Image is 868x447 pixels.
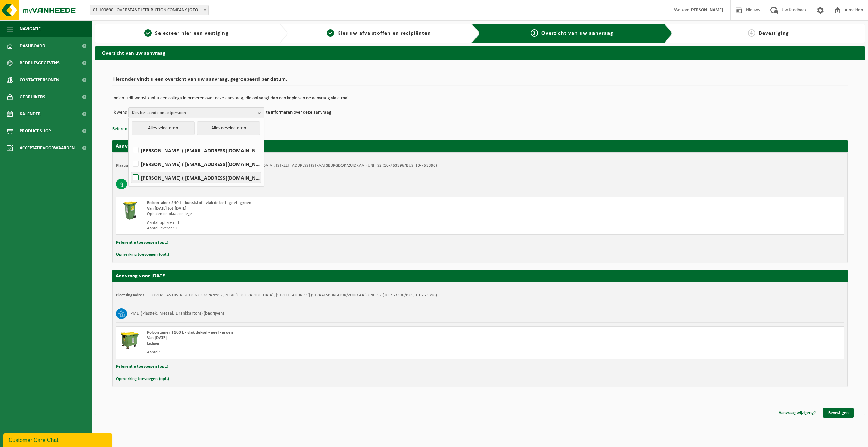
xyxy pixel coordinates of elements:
[773,408,821,418] a: Aanvraag wijzigen
[20,88,45,105] span: Gebruikers
[147,350,507,355] div: Aantal: 1
[130,308,224,319] h3: PMD (Plastiek, Metaal, Drankkartons) (bedrijven)
[120,200,140,221] img: WB-0240-HPE-GN-50.png
[152,293,437,298] td: OVERSEAS DISTRIBUTION COMPANY/S2, 2030 [GEOGRAPHIC_DATA], [STREET_ADDRESS] (STRAATSBURGDOK/ZUIDKA...
[147,341,507,346] div: Ledigen
[90,5,209,15] span: 01-100890 - OVERSEAS DISTRIBUTION COMPANY NV - ANTWERPEN
[131,145,261,155] label: [PERSON_NAME] ( [EMAIL_ADDRESS][DOMAIN_NAME] )
[20,122,51,139] span: Product Shop
[20,20,41,37] span: Navigatie
[748,29,755,37] span: 4
[116,273,167,279] strong: Aanvraag voor [DATE]
[147,336,167,340] strong: Van [DATE]
[147,220,507,226] div: Aantal ophalen : 1
[197,121,260,135] button: Alles deselecteren
[147,330,233,335] span: Rolcontainer 1100 L - vlak deksel - geel - groen
[120,330,140,350] img: WB-1100-HPE-GN-50.png
[147,201,251,205] span: Rolcontainer 240 L - kunststof - vlak deksel - geel - groen
[132,108,255,118] span: Kies bestaand contactpersoon
[112,107,127,118] p: Ik wens
[112,125,165,133] button: Referentie toevoegen (opt.)
[147,211,507,217] div: Ophalen en plaatsen lege
[327,29,334,37] span: 2
[20,37,45,54] span: Dashboard
[759,31,789,36] span: Bevestiging
[112,77,848,86] h2: Hieronder vindt u een overzicht van uw aanvraag, gegroepeerd per datum.
[116,362,168,371] button: Referentie toevoegen (opt.)
[132,121,195,135] button: Alles selecteren
[337,31,431,36] span: Kies uw afvalstoffen en recipiënten
[116,163,146,168] strong: Plaatsingsadres:
[147,206,186,211] strong: Van [DATE] tot [DATE]
[116,144,167,149] strong: Aanvraag voor [DATE]
[155,31,229,36] span: Selecteer hier een vestiging
[112,96,848,101] p: Indien u dit wenst kunt u een collega informeren over deze aanvraag, die ontvangt dan een kopie v...
[20,139,75,156] span: Acceptatievoorwaarden
[20,105,41,122] span: Kalender
[95,46,865,59] h2: Overzicht van uw aanvraag
[689,7,723,13] strong: [PERSON_NAME]
[291,29,467,37] a: 2Kies uw afvalstoffen en recipiënten
[116,250,169,259] button: Opmerking toevoegen (opt.)
[131,172,261,183] label: [PERSON_NAME] ( [EMAIL_ADDRESS][DOMAIN_NAME] )
[266,107,333,118] p: te informeren over deze aanvraag.
[99,29,274,37] a: 1Selecteer hier een vestiging
[20,54,60,71] span: Bedrijfsgegevens
[131,159,261,169] label: [PERSON_NAME] ( [EMAIL_ADDRESS][DOMAIN_NAME] )
[147,226,507,231] div: Aantal leveren: 1
[116,375,169,383] button: Opmerking toevoegen (opt.)
[823,408,854,418] a: Bevestigen
[144,29,152,37] span: 1
[116,238,168,247] button: Referentie toevoegen (opt.)
[531,29,538,37] span: 3
[128,107,264,118] button: Kies bestaand contactpersoon
[3,432,114,447] iframe: chat widget
[20,71,59,88] span: Contactpersonen
[152,163,437,168] td: OVERSEAS DISTRIBUTION COMPANY/S2, 2030 [GEOGRAPHIC_DATA], [STREET_ADDRESS] (STRAATSBURGDOK/ZUIDKA...
[90,5,208,15] span: 01-100890 - OVERSEAS DISTRIBUTION COMPANY NV - ANTWERPEN
[116,293,146,297] strong: Plaatsingsadres:
[541,31,613,36] span: Overzicht van uw aanvraag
